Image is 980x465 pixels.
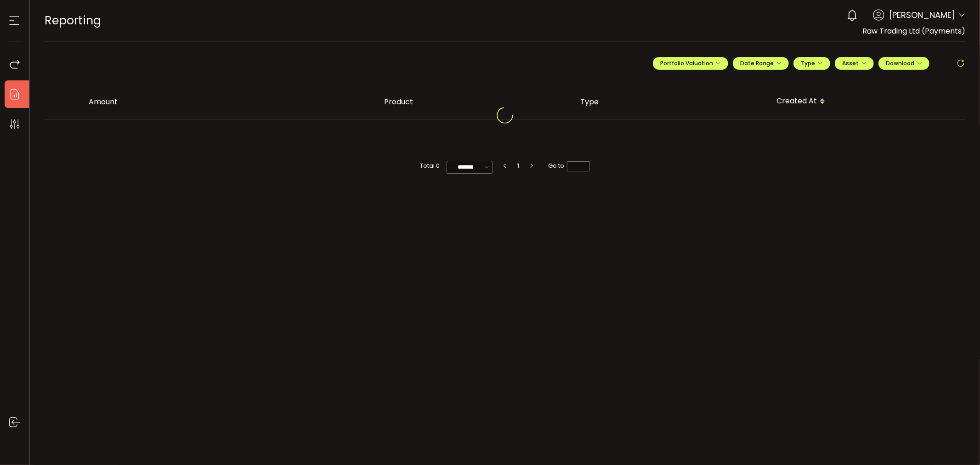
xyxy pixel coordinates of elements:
iframe: Chat Widget [934,421,980,465]
span: Reporting [45,12,101,28]
span: [PERSON_NAME] [889,9,955,21]
button: Type [793,57,830,70]
span: Type [801,59,823,67]
span: Total 0 [420,161,440,171]
span: Asset [842,59,859,67]
span: Date Range [740,59,782,67]
span: Download [886,59,922,67]
button: Download [878,57,929,70]
span: Go to [548,161,590,171]
button: Portfolio Valuation [653,57,728,70]
button: Date Range [733,57,789,70]
button: Asset [835,57,874,70]
span: Raw Trading Ltd (Payments) [862,26,965,36]
span: Portfolio Valuation [660,59,721,67]
li: 1 [513,161,523,171]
